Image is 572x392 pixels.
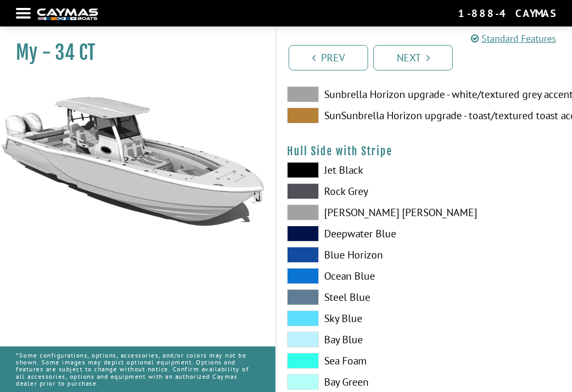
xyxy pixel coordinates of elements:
label: Sea Foam [287,353,414,369]
a: Standard Features [471,31,556,46]
label: Rock Grey [287,183,414,199]
label: Steel Blue [287,289,414,305]
label: SunSunbrella Horizon upgrade - toast/textured toast accent [287,108,414,123]
label: Bay Green [287,374,414,390]
p: *Some configurations, options, accessories, and/or colors may not be shown. Some images may depic... [16,346,260,392]
label: Deepwater Blue [287,226,414,242]
div: 1-888-4CAYMAS [458,6,556,20]
a: Next [373,45,453,70]
label: Blue Horizon [287,247,414,263]
ul: Pagination [286,43,572,70]
h1: My - 34 CT [16,41,249,65]
label: Sunbrella Horizon upgrade - white/textured grey accent [287,86,414,102]
label: [PERSON_NAME] [PERSON_NAME] [287,204,414,220]
img: white-logo-c9c8dbefe5ff5ceceb0f0178aa75bf4bb51f6bca0971e226c86eb53dfe498488.png [37,8,98,20]
h4: Hull Side with Stripe [287,145,561,158]
label: Bay Blue [287,332,414,348]
a: Prev [289,45,368,70]
label: Sky Blue [287,310,414,326]
label: Jet Black [287,162,414,178]
label: Ocean Blue [287,268,414,284]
